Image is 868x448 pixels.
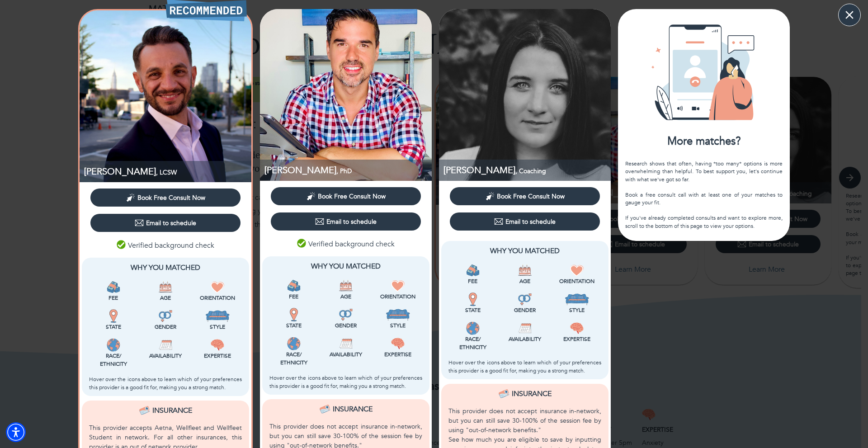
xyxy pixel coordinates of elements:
[321,321,370,330] p: Gender
[271,212,421,231] button: Email to schedule
[466,264,480,277] img: Fee
[269,308,318,330] div: This provider is licensed to work in your state.
[333,404,373,415] p: Insurance
[553,306,601,314] p: Style
[269,350,318,367] p: Race/ Ethnicity
[89,323,137,331] p: State
[193,294,242,302] p: Orientation
[500,335,549,343] p: Availability
[159,309,172,323] img: Gender
[570,264,584,277] img: Orientation
[135,218,196,227] div: Email to schedule
[90,189,241,207] button: Book Free Consult Now
[156,168,177,177] span: , LCSW
[515,167,546,175] span: , Coaching
[318,192,386,201] span: Book Free Consult Now
[84,165,251,178] p: LCSW
[553,335,601,343] p: Expertise
[448,335,497,351] p: Race/ Ethnicity
[211,280,224,294] img: Orientation
[466,292,480,306] img: State
[448,292,497,314] div: This provider is licensed to work in your state.
[6,422,26,442] div: Accessibility Menu
[80,10,251,182] img: Travis Tanner profile
[315,217,377,226] div: Email to schedule
[494,217,556,226] div: Email to schedule
[297,239,395,250] p: Verified background check
[443,164,611,176] p: Coaching
[448,306,497,314] p: State
[159,280,172,294] img: Age
[271,187,421,205] button: Book Free Consult Now
[159,338,172,352] img: Availability
[553,277,601,285] p: Orientation
[339,279,353,292] img: Age
[141,352,189,360] p: Availability
[570,321,584,335] img: Expertise
[391,279,405,292] img: Orientation
[466,321,480,335] img: Race/<br />Ethnicity
[339,308,353,321] img: Gender
[90,214,241,232] button: Email to schedule
[386,308,410,321] img: Style
[450,212,600,231] button: Email to schedule
[336,167,352,175] span: , PhD
[518,292,532,306] img: Gender
[650,18,758,127] img: Card icon
[269,321,318,330] p: State
[107,280,120,294] img: Fee
[565,292,590,306] img: Style
[89,262,242,273] p: Why You Matched
[321,292,370,301] p: Age
[269,261,422,272] p: Why You Matched
[152,405,192,416] p: Insurance
[193,323,242,331] p: Style
[193,352,242,360] p: Expertise
[448,245,601,256] p: Why You Matched
[625,160,783,230] div: Research shows that often, having *too many* options is more overwhelming than helpful. To best s...
[137,193,205,202] span: Book Free Consult Now
[391,337,405,350] img: Expertise
[89,352,137,368] p: Race/ Ethnicity
[439,9,611,181] img: Abigail Finck profile
[448,358,601,375] p: Hover over the icons above to learn which of your preferences this provider is a good fit for, ma...
[141,294,189,302] p: Age
[448,277,497,285] p: Fee
[518,321,532,335] img: Availability
[117,240,214,251] p: Verified background check
[205,309,230,323] img: Style
[89,294,137,302] p: Fee
[264,164,432,176] p: PhD
[500,277,549,285] p: Age
[260,9,432,181] img: Thomas Whitfield profile
[287,308,301,321] img: State
[287,337,301,350] img: Race/<br />Ethnicity
[450,187,600,205] button: Book Free Consult Now
[518,264,532,277] img: Age
[89,375,242,391] p: Hover over the icons above to learn which of your preferences this provider is a good fit for, ma...
[211,338,224,352] img: Expertise
[269,292,318,301] p: Fee
[287,279,301,292] img: Fee
[269,374,422,390] p: Hover over the icons above to learn which of your preferences this provider is a good fit for, ma...
[448,406,601,435] p: This provider does not accept insurance in-network, but you can still save 30-100% of the session...
[500,306,549,314] p: Gender
[321,350,370,358] p: Availability
[374,350,422,358] p: Expertise
[89,309,137,331] div: This provider is licensed to work in your state.
[339,337,353,350] img: Availability
[107,309,120,323] img: State
[497,192,565,201] span: Book Free Consult Now
[141,323,189,331] p: Gender
[618,134,790,149] div: More matches?
[107,338,120,352] img: Race/<br />Ethnicity
[512,388,552,399] p: Insurance
[374,321,422,330] p: Style
[374,292,422,301] p: Orientation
